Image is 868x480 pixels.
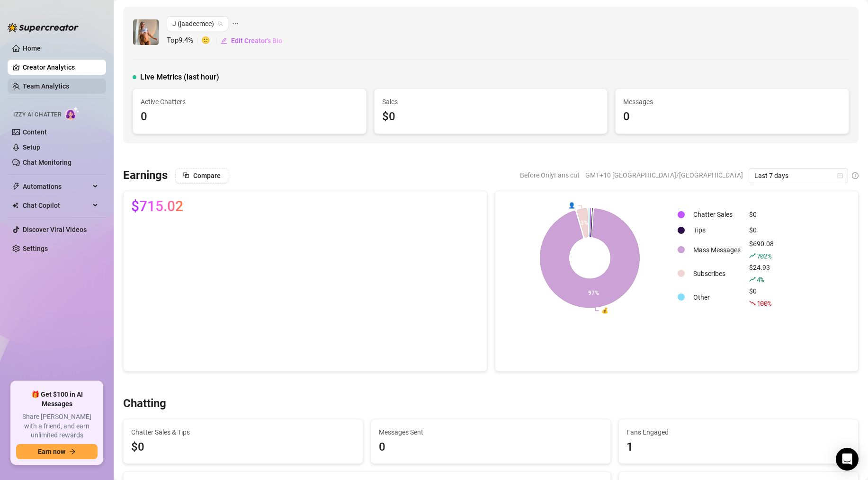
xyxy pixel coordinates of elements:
span: Automations [23,179,90,194]
span: edit [221,37,227,44]
button: Compare [175,168,228,183]
a: Team Analytics [23,82,69,90]
span: 702 % [757,251,771,260]
span: info-circle [852,172,859,179]
img: AI Chatter [65,107,80,120]
div: $0 [749,209,774,220]
span: 🎁 Get $100 in AI Messages [16,390,98,409]
td: Tips [689,223,744,238]
span: $715.02 [131,199,183,214]
button: Earn nowarrow-right [16,444,98,459]
span: block [183,172,189,178]
span: team [217,21,223,27]
span: $0 [131,438,355,456]
span: Chat Copilot [23,198,90,213]
div: $24.93 [749,262,774,285]
span: Compare [193,172,221,179]
span: Top 9.4 % [167,35,201,46]
div: 0 [623,108,841,126]
img: J [133,19,159,45]
span: 🙂 [201,35,220,46]
span: GMT+10 [GEOGRAPHIC_DATA]/[GEOGRAPHIC_DATA] [585,168,743,182]
span: ellipsis [232,16,239,31]
text: 👤 [568,202,575,209]
div: $690.08 [749,239,774,261]
a: Creator Analytics [23,60,98,75]
span: Edit Creator's Bio [231,37,282,44]
div: 1 [626,438,850,456]
span: J (jaadeemee) [172,17,223,31]
h3: Chatting [123,396,166,411]
td: Mass Messages [689,239,744,261]
img: Chat Copilot [12,202,18,209]
a: Content [23,128,47,136]
div: Open Intercom Messenger [836,448,859,471]
span: arrow-right [69,448,76,455]
span: Chatter Sales & Tips [131,427,355,437]
a: Home [23,44,41,52]
a: Discover Viral Videos [23,226,87,233]
text: 💰 [601,307,608,314]
span: Before OnlyFans cut [520,168,580,182]
div: 0 [141,108,358,126]
span: Messages [623,97,841,107]
span: rise [749,252,756,259]
span: 100 % [757,299,771,308]
td: Subscribes [689,262,744,285]
span: Izzy AI Chatter [13,110,61,119]
span: calendar [837,173,843,178]
button: Edit Creator's Bio [220,33,283,48]
span: Messages Sent [379,427,603,437]
span: Fans Engaged [626,427,850,437]
span: Earn now [38,448,65,455]
span: Share [PERSON_NAME] with a friend, and earn unlimited rewards [16,412,98,440]
a: Settings [23,245,48,252]
div: 0 [379,438,603,456]
h3: Earnings [123,168,168,183]
span: 4 % [757,275,764,284]
span: fall [749,300,756,306]
td: Other [689,286,744,309]
a: Chat Monitoring [23,159,72,166]
span: rise [749,276,756,283]
div: $0 [382,108,600,126]
a: Setup [23,143,40,151]
span: Live Metrics (last hour) [140,71,219,83]
img: logo-BBDzfeDw.svg [8,23,79,32]
span: Sales [382,97,600,107]
div: $0 [749,286,774,309]
span: Active Chatters [141,97,358,107]
div: $0 [749,225,774,235]
span: Last 7 days [754,169,842,183]
span: thunderbolt [12,183,20,190]
td: Chatter Sales [689,207,744,222]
